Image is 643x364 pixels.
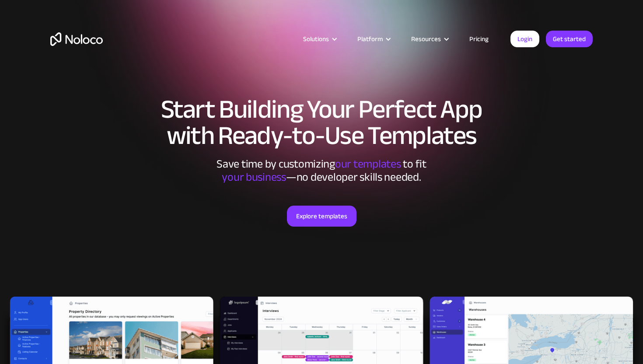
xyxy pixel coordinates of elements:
div: Platform [346,33,400,45]
div: Solutions [303,33,329,45]
div: Resources [400,33,458,45]
div: Platform [357,33,383,45]
a: Explore templates [287,206,356,227]
a: Login [510,31,539,47]
h1: Start Building Your Perfect App with Ready-to-Use Templates [50,96,593,149]
span: your business [222,166,286,188]
a: Get started [546,31,593,47]
a: Pricing [458,33,500,45]
div: Resources [411,33,441,45]
div: Solutions [292,33,346,45]
span: our templates [335,153,401,175]
a: home [50,32,103,46]
div: Save time by customizing to fit ‍ —no developer skills needed. [190,157,453,184]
